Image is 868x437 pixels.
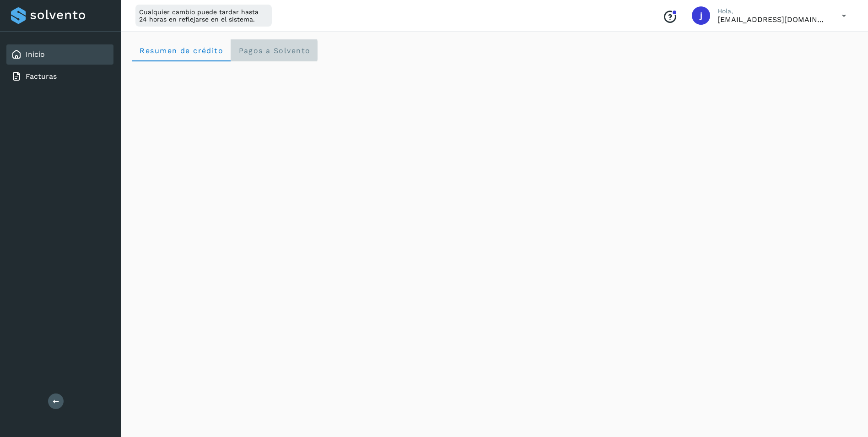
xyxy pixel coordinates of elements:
span: Pagos a Solvento [238,46,310,55]
div: Facturas [6,66,113,87]
a: Inicio [26,50,45,59]
div: Cualquier cambio puede tardar hasta 24 horas en reflejarse en el sistema. [135,5,272,27]
span: Resumen de crédito [139,46,223,55]
p: Hola, [717,7,827,15]
div: Inicio [6,44,113,65]
p: juliorodriguez@etitransfer.com.mx [717,15,827,24]
a: Facturas [26,72,57,81]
